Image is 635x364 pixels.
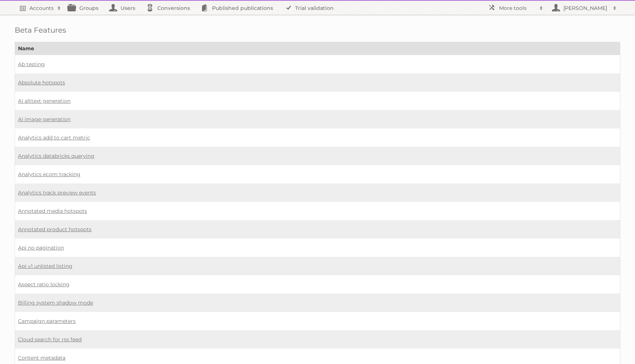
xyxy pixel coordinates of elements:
h2: [PERSON_NAME] [562,4,609,12]
a: Annotated media hotspots [18,208,87,214]
a: Analytics track preview events [18,189,96,196]
a: AI alttext generation [18,98,71,104]
a: Analytics ecom tracking [18,171,80,178]
a: Analytics add to cart metric [18,134,90,141]
a: Trial validation [280,1,341,15]
a: Cloud search for rss feed [18,336,82,343]
a: Campaign parameters [18,318,76,324]
a: AI image generation [18,116,71,123]
a: Conversions [143,1,197,15]
th: Name [15,42,620,55]
h2: Accounts [29,4,54,12]
a: Published publications [197,1,280,15]
a: More tools [484,1,547,15]
a: [PERSON_NAME] [547,1,620,15]
a: Content metadata [18,354,65,361]
a: Absolute hotspots [18,79,65,86]
a: Aspect ratio locking [18,281,69,288]
h1: Beta Features [15,26,620,34]
a: Api v1 unlisted listing [18,263,72,269]
a: Analytics databricks querying [18,153,94,159]
a: Groups [65,1,106,15]
h2: More tools [499,4,536,12]
a: Accounts [15,1,65,15]
a: Users [106,1,143,15]
a: Annotated product hotspots [18,226,92,233]
a: Ab testing [18,61,45,68]
a: Api no pagination [18,244,64,251]
a: Billing system shadow mode [18,299,93,306]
